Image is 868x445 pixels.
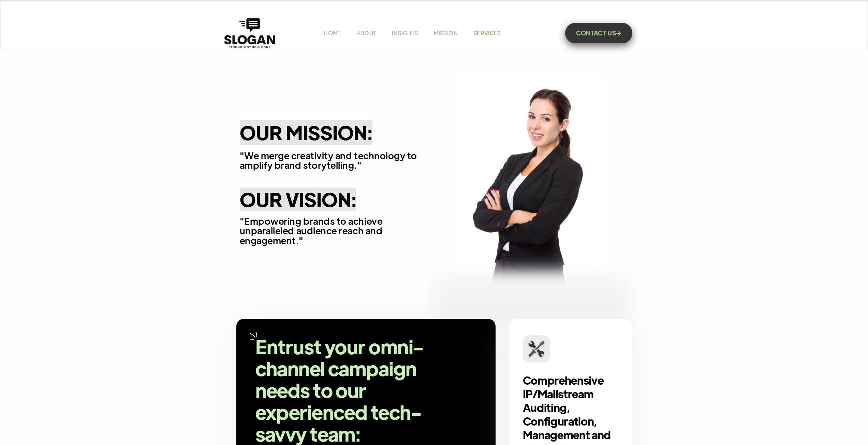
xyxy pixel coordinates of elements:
h2: OUR MISSION: [240,120,372,145]
a: SERVICES [473,29,501,36]
a: CONTACT US [565,23,632,43]
a: MISSION [434,29,458,36]
span:  [616,31,621,35]
h1: OUR VISION: [240,188,356,211]
a: ABOUT [357,29,377,36]
a: INSIGHTS [392,29,418,36]
h1: "Empowering brands to achieve unparalleled audience reach and engagement." ‍ [240,216,424,255]
img: Tools Icon - Agency X Webflow Template [523,335,550,362]
div: Entrust your omni-channel campaign needs to our experienced tech-savvy team: [255,335,468,444]
h1: "We merge creativity and technology to amplify brand storytelling." [240,151,424,170]
a: HOME [324,29,341,36]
